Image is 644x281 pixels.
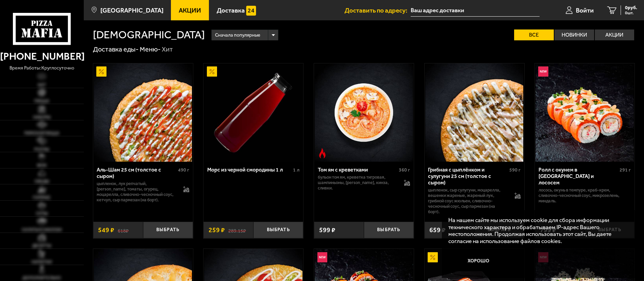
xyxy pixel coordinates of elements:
a: Меню- [140,45,161,53]
div: Грибная с цыплёнком и сулугуни 25 см (толстое с сыром) [428,166,507,186]
s: 289.15 ₽ [228,227,246,234]
a: НовинкаРолл с окунем в темпуре и лососем [535,63,635,162]
label: Акции [595,29,635,40]
a: Доставка еды- [93,45,139,53]
input: Ваш адрес доставки [411,4,540,17]
h1: [DEMOGRAPHIC_DATA] [93,29,205,40]
button: Выбрать [253,222,303,238]
span: 360 г [399,167,410,173]
span: Доставка [217,7,245,14]
p: цыпленок, сыр сулугуни, моцарелла, вешенки жареные, жареный лук, грибной соус Жюльен, сливочно-че... [428,187,507,214]
p: лосось, окунь в темпуре, краб-крем, сливочно-чесночный соус, микрозелень, миндаль. [539,187,631,203]
div: Аль-Шам 25 см (толстое с сыром) [97,166,176,179]
span: 549 ₽ [98,227,114,234]
img: Ролл с окунем в темпуре и лососем [535,63,634,162]
span: Супы [36,212,48,216]
img: Аль-Шам 25 см (толстое с сыром) [94,63,192,162]
span: Обеды [35,179,49,183]
label: Новинки [554,29,594,40]
span: 590 г [509,167,521,173]
a: АкционныйАль-Шам 25 см (толстое с сыром) [93,63,193,162]
span: Наборы [33,115,51,119]
a: АкционныйМорс из черной смородины 1 л [203,63,303,162]
a: Грибная с цыплёнком и сулугуни 25 см (толстое с сыром) [425,63,524,162]
img: Новинка [317,252,328,262]
span: Роллы [34,147,49,152]
span: 1 л [293,167,299,173]
span: WOK [37,163,46,167]
span: Римская пицца [24,131,59,135]
button: Выбрать [364,222,414,238]
span: Напитки [32,260,52,264]
a: Острое блюдоТом ям с креветками [314,63,414,162]
div: Хит [162,45,173,54]
p: бульон том ям, креветка тигровая, шампиньоны, [PERSON_NAME], кинза, сливки. [318,175,397,190]
img: Том ям с креветками [315,63,413,162]
span: Акции [179,7,201,14]
span: [GEOGRAPHIC_DATA] [100,7,163,14]
label: Все [514,29,554,40]
img: 15daf4d41897b9f0e9f617042186c801.svg [246,6,256,16]
div: Том ям с креветками [318,166,397,173]
s: 618 ₽ [118,227,129,234]
span: Хит [38,83,46,87]
button: Выбрать [143,222,193,238]
p: цыпленок, лук репчатый, [PERSON_NAME], томаты, огурец, моцарелла, сливочно-чесночный соус, кетчуп... [97,181,176,202]
img: Акционный [428,252,438,262]
span: 0 шт. [625,11,637,15]
span: Дополнительно [22,276,61,280]
img: Морс из черной смородины 1 л [204,63,303,162]
span: Салаты и закуски [22,228,62,232]
span: 659 ₽ [429,227,446,234]
span: Сначала популярные [215,29,260,42]
span: Горячее [33,196,51,200]
img: Грибная с цыплёнком и сулугуни 25 см (толстое с сыром) [425,63,524,162]
div: Морс из черной смородины 1 л [207,166,291,173]
span: 259 ₽ [209,227,225,234]
span: Войти [576,7,594,14]
img: Акционный [207,66,217,77]
img: Акционный [96,66,106,77]
span: 0 руб. [625,5,637,10]
img: Острое блюдо [317,148,328,158]
p: На нашем сайте мы используем cookie для сбора информации технического характера и обрабатываем IP... [448,217,624,244]
span: 599 ₽ [319,227,335,234]
span: Пицца [34,99,49,103]
span: 291 г [620,167,631,173]
span: Доставить по адресу: [345,7,411,14]
span: 490 г [178,167,189,173]
img: Новинка [538,66,548,77]
button: Хорошо [448,251,509,271]
div: Ролл с окунем в [GEOGRAPHIC_DATA] и лососем [539,166,618,186]
span: Десерты [32,244,51,248]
